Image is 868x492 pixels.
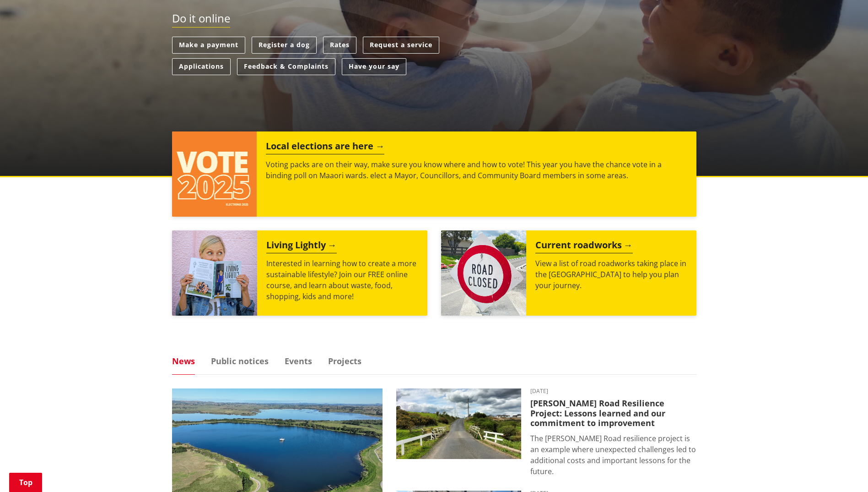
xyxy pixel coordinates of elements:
[172,37,245,54] a: Make a payment
[285,357,312,365] a: Events
[266,240,337,253] h2: Living Lightly
[237,58,335,75] a: Feedback & Complaints
[252,37,317,54] a: Register a dog
[396,388,521,459] img: PR-21222 Huia Road Relience Munro Road Bridge
[172,230,257,316] img: Mainstream Green Workshop Series
[363,37,439,54] a: Request a service
[530,399,696,428] h3: [PERSON_NAME] Road Resilience Project: Lessons learned and our commitment to improvement
[328,357,361,365] a: Projects
[441,230,526,316] img: Road closed sign
[535,240,633,253] h2: Current roadworks
[172,131,696,217] a: Local elections are here Voting packs are on their way, make sure you know where and how to vote!...
[172,131,257,217] img: Vote 2025
[211,357,269,365] a: Public notices
[9,473,42,492] a: Top
[266,159,687,181] p: Voting packs are on their way, make sure you know where and how to vote! This year you have the c...
[172,58,231,75] a: Applications
[266,141,384,154] h2: Local elections are here
[323,37,356,54] a: Rates
[172,357,195,365] a: News
[396,388,696,477] a: [DATE] [PERSON_NAME] Road Resilience Project: Lessons learned and our commitment to improvement T...
[535,258,687,291] p: View a list of road roadworks taking place in the [GEOGRAPHIC_DATA] to help you plan your journey.
[530,388,696,394] time: [DATE]
[530,433,696,477] p: The [PERSON_NAME] Road resilience project is an example where unexpected challenges led to additi...
[266,258,418,302] p: Interested in learning how to create a more sustainable lifestyle? Join our FREE online course, a...
[342,58,406,75] a: Have your say
[172,12,230,28] h2: Do it online
[826,454,859,487] iframe: Messenger Launcher
[172,230,427,316] a: Living Lightly Interested in learning how to create a more sustainable lifestyle? Join our FREE o...
[441,230,696,316] a: Current roadworks View a list of road roadworks taking place in the [GEOGRAPHIC_DATA] to help you...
